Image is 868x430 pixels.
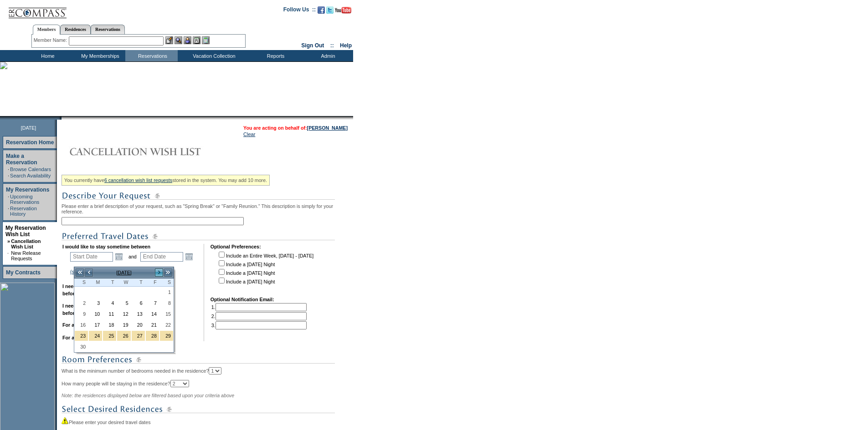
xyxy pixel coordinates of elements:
a: 16 [75,320,88,330]
b: I need a maximum of [62,303,110,309]
td: Thanksgiving Holiday [103,330,117,341]
a: 6 [132,298,145,308]
img: subTtlRoomPreferences.gif [62,354,335,365]
td: Thanksgiving Holiday [88,330,103,341]
a: Help [340,42,352,49]
a: Subscribe to our YouTube Channel [335,9,351,15]
a: 12 [117,309,130,319]
td: Friday, November 14, 2025 [145,309,159,319]
a: Make a Reservation [6,153,37,166]
a: Reservation Home [6,139,54,146]
td: Wednesday, November 19, 2025 [117,319,131,330]
a: Members [33,25,61,35]
a: Reservations [91,25,125,34]
a: 22 [160,320,173,330]
td: Thursday, November 13, 2025 [131,309,145,319]
b: I would like to stay sometime between [62,244,150,249]
span: Note: the residences displayed below are filtered based upon your criteria above [62,393,234,398]
td: · [8,206,9,217]
img: Cancellation Wish List [62,142,244,161]
span: [DATE] [21,125,36,131]
a: Become our fan on Facebook [318,9,325,15]
a: Open the calendar popup. [184,252,194,262]
a: 7 [146,298,159,308]
th: Friday [145,278,159,287]
td: Friday, November 21, 2025 [145,319,159,330]
img: blank.gif [62,116,62,120]
th: Monday [88,278,103,287]
td: Thanksgiving Holiday [159,330,174,341]
a: 18 [103,320,116,330]
a: 24 [89,331,102,341]
th: Thursday [131,278,145,287]
a: 14 [146,309,159,319]
b: Optional Preferences: [211,244,261,249]
th: Sunday [74,278,88,287]
a: 25 [103,331,116,341]
td: Tuesday, November 04, 2025 [103,298,117,309]
td: 1. [211,303,307,311]
img: Reservations [193,36,200,44]
a: < [84,268,93,277]
a: (show holiday calendar) [70,269,122,274]
a: << [75,268,84,277]
a: 20 [132,320,145,330]
td: Sunday, November 16, 2025 [74,319,88,330]
td: Sunday, November 02, 2025 [74,298,88,309]
img: b_edit.gif [165,36,173,44]
td: Monday, November 03, 2025 [88,298,103,309]
a: Clear [243,132,255,137]
span: :: [330,42,334,49]
div: Member Name: [34,36,69,44]
th: Tuesday [103,278,117,287]
td: [DATE] [93,268,154,278]
td: Sunday, November 30, 2025 [74,341,88,352]
td: Reservations [125,50,178,61]
img: promoShadowLeftCorner.gif [58,116,62,120]
td: Thanksgiving Holiday [74,330,88,341]
a: Sign Out [301,42,324,49]
a: My Reservation Wish List [5,225,46,238]
a: 8 [160,298,173,308]
a: 29 [160,331,173,341]
a: 4 [103,298,116,308]
a: > [154,268,164,277]
td: Vacation Collection [178,50,248,61]
a: 9 [75,309,88,319]
td: Tuesday, November 18, 2025 [103,319,117,330]
a: 26 [117,331,130,341]
a: New Release Requests [11,250,41,261]
a: Cancellation Wish List [11,238,41,249]
a: 27 [132,331,145,341]
a: 19 [117,320,130,330]
img: b_calculator.gif [202,36,210,44]
b: For a minimum of [62,322,103,328]
b: » [7,238,10,244]
td: · [7,250,10,261]
a: Search Availability [10,173,51,178]
a: 10 [89,309,102,319]
td: My Memberships [73,50,125,61]
td: · [8,167,9,172]
td: Include an Entire Week, [DATE] - [DATE] Include a [DATE] Night Include a [DATE] Night Include a [... [217,250,313,290]
td: Saturday, November 08, 2025 [159,298,174,309]
img: Follow us on Twitter [326,6,334,14]
b: For a maximum of [62,335,104,340]
td: Thursday, November 06, 2025 [131,298,145,309]
a: Browse Calendars [10,167,51,172]
td: · [8,194,9,205]
img: Impersonate [184,36,191,44]
input: Date format: M/D/Y. Shortcut keys: [T] for Today. [UP] or [.] for Next Day. [DOWN] or [,] for Pre... [70,252,113,262]
td: Thursday, November 20, 2025 [131,319,145,330]
td: Thanksgiving Holiday [131,330,145,341]
td: Friday, November 07, 2025 [145,298,159,309]
a: [PERSON_NAME] [307,125,348,131]
span: You are acting on behalf of: [243,125,348,131]
td: and [127,250,138,263]
td: Reports [248,50,301,61]
a: Reservation History [10,206,37,217]
a: 1 [160,287,173,297]
div: Please enter your desired travel dates [62,417,351,425]
a: My Reservations [6,187,49,193]
td: Monday, November 10, 2025 [88,309,103,319]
